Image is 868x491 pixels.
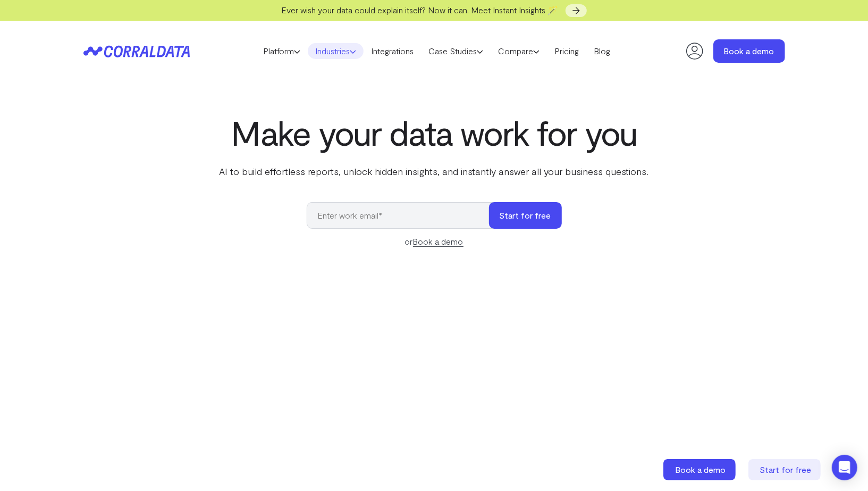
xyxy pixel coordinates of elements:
[307,235,562,248] div: or
[308,43,364,59] a: Industries
[421,43,491,59] a: Case Studies
[760,464,812,475] span: Start for free
[491,43,547,59] a: Compare
[256,43,308,59] a: Platform
[832,455,857,480] div: Open Intercom Messenger
[663,459,738,480] a: Book a demo
[217,164,651,178] p: AI to build effortless reports, unlock hidden insights, and instantly answer all your business qu...
[676,464,726,475] span: Book a demo
[547,43,586,59] a: Pricing
[364,43,421,59] a: Integrations
[413,236,464,247] a: Book a demo
[217,113,651,152] h1: Make your data work for you
[281,5,558,15] span: Ever wish your data could explain itself? Now it can. Meet Instant Insights 🪄
[489,202,562,229] button: Start for free
[586,43,618,59] a: Blog
[713,39,785,63] a: Book a demo
[307,202,500,229] input: Enter work email*
[748,459,823,480] a: Start for free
